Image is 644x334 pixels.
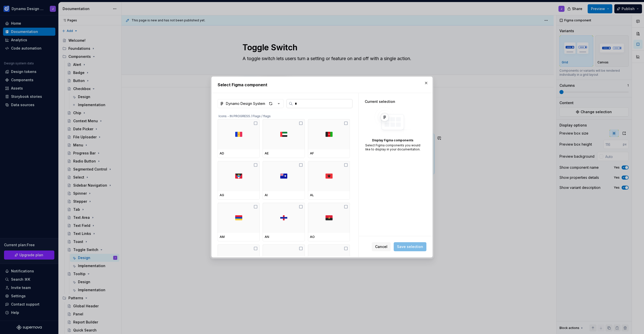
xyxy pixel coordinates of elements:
[220,151,258,155] div: AD
[310,193,348,197] div: AL
[220,235,258,239] div: AM
[310,151,348,155] div: AF
[265,235,303,239] div: AN
[218,82,426,88] h2: Select Figma component
[226,101,265,106] div: Dynamo Design System
[365,143,421,151] div: Select Figma components you would like to display in your documentation.
[375,244,387,249] span: Cancel
[220,193,258,197] div: AG
[218,111,350,119] div: Icons - IN PROGRESS / Flags / flags
[218,99,284,108] button: Dynamo Design System
[265,193,303,197] div: AI
[265,151,303,155] div: AE
[365,99,421,104] div: Current selection
[372,242,391,251] button: Cancel
[365,138,421,142] div: Display Figma components
[310,235,348,239] div: AO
